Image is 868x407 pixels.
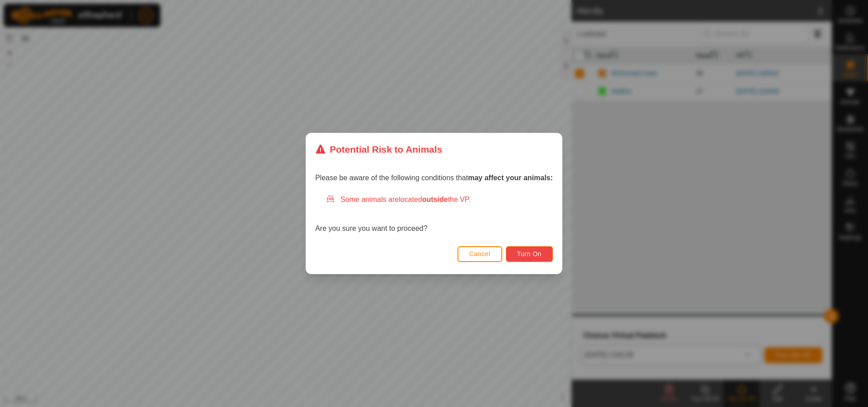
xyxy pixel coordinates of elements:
[468,174,553,182] strong: may affect your animals:
[315,194,553,234] div: Are you sure you want to proceed?
[422,196,448,203] strong: outside
[469,250,491,257] span: Cancel
[399,196,471,203] span: located the VP.
[506,246,553,262] button: Turn On
[458,246,502,262] button: Cancel
[517,250,542,257] span: Turn On
[315,142,442,156] div: Potential Risk to Animals
[326,194,553,205] div: Some animals are
[315,174,553,182] span: Please be aware of the following conditions that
